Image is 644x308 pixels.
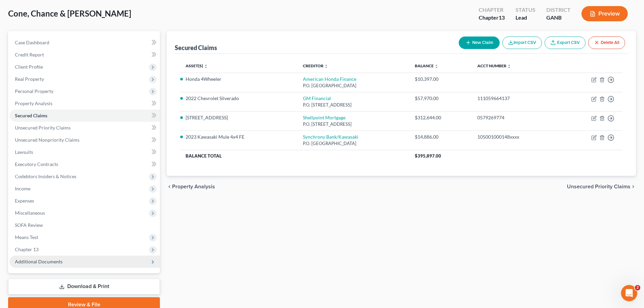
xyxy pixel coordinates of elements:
[15,210,45,216] span: Miscellaneous
[8,8,131,18] span: Cone, Chance & [PERSON_NAME]
[15,64,43,70] span: Client Profile
[415,114,467,121] div: $312,644.00
[9,146,160,158] a: Lawsuits
[9,122,160,134] a: Unsecured Priority Claims
[303,82,404,89] div: P.O. [GEOGRAPHIC_DATA]
[186,134,292,140] li: 2023 Kawasaki Mule 4x4 FE
[9,49,160,61] a: Credit Report
[167,184,215,189] button: chevron_left Property Analysis
[303,140,404,147] div: P.O. [GEOGRAPHIC_DATA]
[15,100,52,106] span: Property Analysis
[567,184,630,189] span: Unsecured Priority Claims
[581,6,628,21] button: Preview
[477,95,555,102] div: 111059664137
[9,110,160,122] a: Secured Claims
[477,134,555,140] div: 105001000148xxxx
[434,64,438,68] i: unfold_more
[415,63,438,68] a: Balance unfold_more
[8,279,160,294] a: Download & Print
[415,134,467,140] div: $14,886.00
[546,14,571,22] div: GANB
[15,222,43,228] span: SOFA Review
[502,37,542,49] button: Import CSV
[545,37,586,49] a: Export CSV
[303,102,404,108] div: P.O. [STREET_ADDRESS]
[499,14,505,21] span: 13
[516,6,535,14] div: Status
[9,97,160,110] a: Property Analysis
[303,134,358,140] a: Synchrony Bank/Kawasaki
[303,121,404,127] div: P.O. [STREET_ADDRESS]
[303,76,356,82] a: American Honda Finance
[9,219,160,231] a: SOFA Review
[477,114,555,121] div: 0579269774
[415,153,441,159] span: $395,897.00
[546,6,571,14] div: District
[15,113,47,118] span: Secured Claims
[415,95,467,102] div: $57,970.00
[204,64,208,68] i: unfold_more
[9,158,160,170] a: Executory Contracts
[479,6,505,14] div: Chapter
[507,64,511,68] i: unfold_more
[186,63,208,68] a: Asset(s) unfold_more
[15,40,49,45] span: Case Dashboard
[479,14,505,22] div: Chapter
[9,134,160,146] a: Unsecured Nonpriority Claims
[15,125,71,131] span: Unsecured Priority Claims
[415,76,467,82] div: $10,397.00
[15,137,79,143] span: Unsecured Nonpriority Claims
[172,184,215,189] span: Property Analysis
[180,150,409,162] th: Balance Total
[15,173,76,179] span: Codebtors Insiders & Notices
[303,63,328,68] a: Creditor unfold_more
[588,37,625,49] button: Delete All
[15,88,53,94] span: Personal Property
[324,64,328,68] i: unfold_more
[15,186,30,191] span: Income
[15,259,63,264] span: Additional Documents
[186,95,292,102] li: 2022 Chevrolet Silverado
[167,184,172,189] i: chevron_left
[15,76,44,82] span: Real Property
[186,114,292,121] li: [STREET_ADDRESS]
[459,37,500,49] button: New Claim
[15,52,44,57] span: Credit Report
[15,161,58,167] span: Executory Contracts
[15,198,34,204] span: Expenses
[303,115,345,120] a: Shellpoint Mortgage
[635,285,640,290] span: 2
[303,95,331,101] a: GM Financial
[630,184,636,189] i: chevron_right
[15,246,39,252] span: Chapter 13
[477,63,511,68] a: Acct Number unfold_more
[567,184,636,189] button: Unsecured Priority Claims chevron_right
[15,149,33,155] span: Lawsuits
[621,285,637,301] iframe: Intercom live chat
[15,234,38,240] span: Means Test
[175,44,217,52] div: Secured Claims
[9,37,160,49] a: Case Dashboard
[186,76,292,82] li: Honda 4Wheeler
[516,14,535,22] div: Lead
